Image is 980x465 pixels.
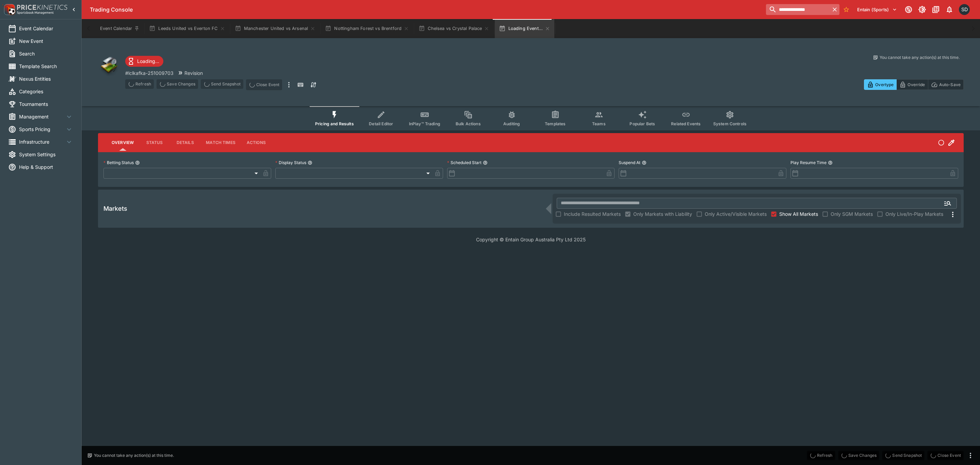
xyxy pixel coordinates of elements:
[939,81,961,88] p: Auto-Save
[766,4,830,15] input: search
[414,19,493,38] button: Chelsea vs Crystal Palace
[930,3,942,16] button: Documentation
[184,69,203,77] p: Revision
[19,163,73,171] span: Help & Support
[103,160,134,165] p: Betting Status
[19,25,73,32] span: Event Calendar
[633,210,692,218] span: Only Markets with Liability
[942,197,954,209] button: Open
[483,160,488,165] button: Scheduled Start
[321,19,413,38] button: Nottingham Forest vs Brentford
[106,134,139,151] button: Overview
[456,121,481,126] span: Bulk Actions
[779,210,818,218] span: Show All Markets
[875,81,894,88] p: Overtype
[19,50,73,57] span: Search
[17,5,67,10] img: PriceKinetics
[90,6,763,13] div: Trading Console
[545,121,566,126] span: Templates
[828,160,833,165] button: Play Resume Time
[880,54,960,61] p: You cannot take any action(s) at this time.
[864,79,964,90] div: Start From
[630,121,655,126] span: Popular Bets
[959,4,970,15] div: Scott Dowdall
[916,3,928,16] button: Toggle light/dark mode
[145,19,229,38] button: Leeds United vs Everton FC
[103,205,127,212] h5: Markets
[503,121,520,126] span: Auditing
[308,160,312,165] button: Display Status
[82,236,980,243] p: Copyright © Entain Group Australia Pty Ltd 2025
[19,88,73,95] span: Categories
[447,160,481,165] p: Scheduled Start
[170,134,200,151] button: Details
[642,160,647,165] button: Suspend At
[98,54,120,76] img: other.png
[137,58,159,65] p: Loading...
[200,134,241,151] button: Match Times
[94,452,174,459] p: You cannot take any action(s) at this time.
[902,3,915,16] button: Connected to PK
[409,121,440,126] span: InPlay™ Trading
[19,63,73,70] span: Template Search
[949,210,957,219] svg: More
[19,151,73,158] span: System Settings
[135,160,140,165] button: Betting Status
[241,134,272,151] button: Actions
[619,160,640,165] p: Suspend At
[592,121,606,126] span: Teams
[275,160,306,165] p: Display Status
[125,69,174,77] p: Copy To Clipboard
[17,11,54,14] img: Sportsbook Management
[315,121,354,126] span: Pricing and Results
[864,79,897,90] button: Overtype
[19,75,73,82] span: Nexus Entities
[885,210,943,218] span: Only Live/In-Play Markets
[713,121,747,126] span: System Controls
[705,210,767,218] span: Only Active/Visible Markets
[2,3,16,16] img: PriceKinetics Logo
[790,160,827,165] p: Play Resume Time
[564,210,621,218] span: Include Resulted Markets
[957,2,972,17] button: Scott Dowdall
[19,100,73,108] span: Tournaments
[671,121,701,126] span: Related Events
[896,79,928,90] button: Override
[966,451,975,460] button: more
[19,126,65,133] span: Sports Pricing
[96,19,144,38] button: Event Calendar
[853,4,901,15] button: Select Tenant
[231,19,320,38] button: Manchester United vs Arsenal
[19,37,73,45] span: New Event
[19,138,65,145] span: Infrastructure
[908,81,925,88] p: Override
[943,3,955,16] button: Notifications
[310,106,752,130] div: Event type filters
[841,4,852,15] button: No Bookmarks
[928,79,964,90] button: Auto-Save
[495,19,554,38] button: Loading Event...
[369,121,393,126] span: Detail Editor
[139,134,170,151] button: Status
[831,210,873,218] span: Only SGM Markets
[19,113,65,120] span: Management
[285,79,293,90] button: more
